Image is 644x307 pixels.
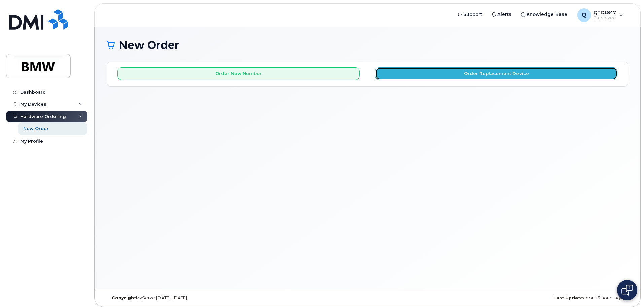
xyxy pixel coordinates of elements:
[375,67,617,80] button: Order Replacement Device
[553,295,583,300] strong: Last Update
[107,295,281,301] div: MyServe [DATE]–[DATE]
[621,285,633,296] img: Open chat
[117,67,360,80] button: Order New Number
[454,295,628,301] div: about 5 hours ago
[107,39,628,51] h1: New Order
[112,295,136,300] strong: Copyright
